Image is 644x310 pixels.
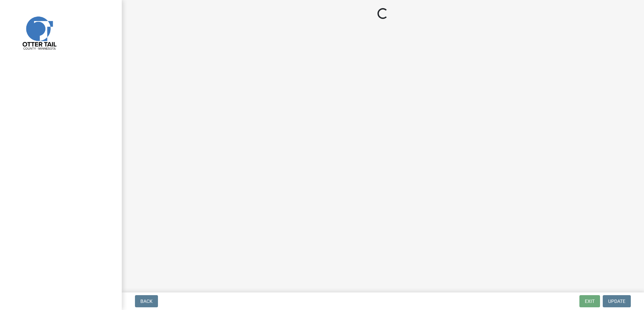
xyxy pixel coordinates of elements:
[608,299,625,304] span: Update
[14,7,64,58] img: Otter Tail County, Minnesota
[579,295,600,307] button: Exit
[603,295,631,307] button: Update
[140,299,153,304] span: Back
[135,295,158,307] button: Back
